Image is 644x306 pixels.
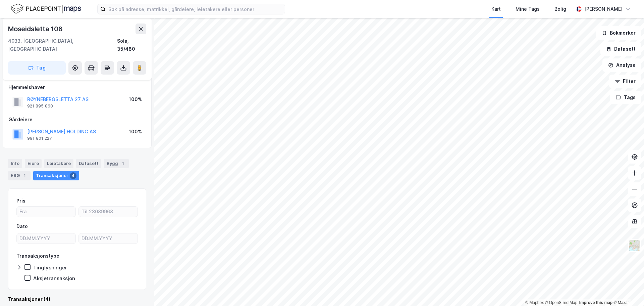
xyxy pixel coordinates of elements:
div: Leietakere [44,159,73,168]
div: Mine Tags [516,5,540,13]
button: Datasett [600,42,641,56]
a: Improve this map [579,300,612,305]
div: 4 [70,172,76,179]
div: Moseidsletta 108 [8,24,64,34]
div: 100% [129,128,142,136]
input: Søk på adresse, matrikkel, gårdeiere, leietakere eller personer [106,4,285,14]
div: Eiere [25,159,42,168]
input: DD.MM.YYYY [79,233,138,244]
a: OpenStreetMap [545,300,578,305]
div: [PERSON_NAME] [584,5,623,13]
button: Bokmerker [596,26,641,40]
img: logo.f888ab2527a4732fd821a326f86c7f29.svg [11,3,81,15]
div: Pris [16,197,25,205]
div: 4033, [GEOGRAPHIC_DATA], [GEOGRAPHIC_DATA] [8,37,117,53]
input: DD.MM.YYYY [17,233,75,244]
button: Tags [610,91,641,104]
div: Aksjetransaksjon [33,275,75,281]
div: Sola, 35/480 [117,37,146,53]
button: Analyse [602,58,641,72]
div: 100% [129,95,142,103]
div: Transaksjoner [33,171,79,180]
div: 921 895 860 [27,103,53,109]
div: Dato [16,222,28,230]
div: 1 [21,172,28,179]
input: Til 23089968 [79,207,138,217]
div: Bolig [554,5,566,13]
div: ESG [8,171,31,180]
input: Fra [17,207,75,217]
div: Transaksjonstype [16,252,59,260]
div: Transaksjoner (4) [8,295,146,303]
button: Tag [8,61,66,75]
img: Z [628,239,641,252]
div: Hjemmelshaver [8,83,146,91]
div: 991 801 227 [27,136,52,141]
div: Bygg [104,159,129,168]
div: Kart [491,5,501,13]
div: Datasett [76,159,101,168]
div: Gårdeiere [8,116,146,124]
div: 1 [119,160,126,167]
iframe: Chat Widget [610,274,644,306]
div: Tinglysninger [33,264,67,271]
a: Mapbox [525,300,544,305]
div: Info [8,159,22,168]
button: Filter [609,75,641,88]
